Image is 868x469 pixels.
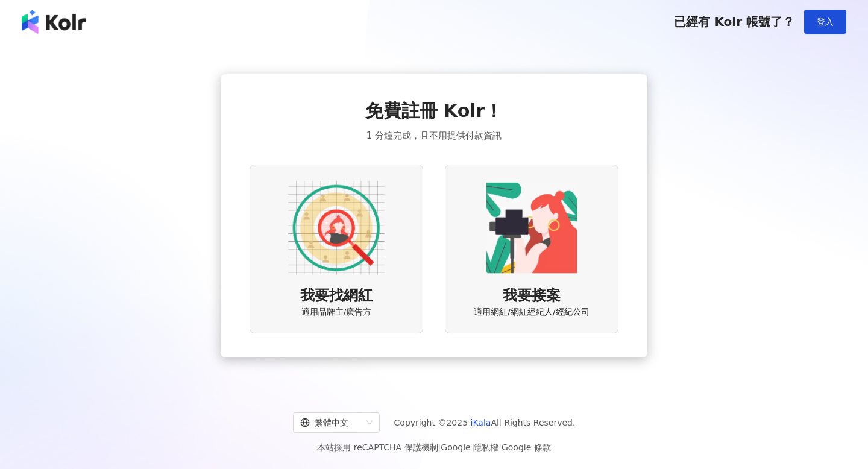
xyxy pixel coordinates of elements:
span: | [498,442,502,452]
span: 適用品牌主/廣告方 [301,306,372,318]
span: 我要找網紅 [300,286,373,306]
a: Google 隱私權 [441,442,498,452]
img: AD identity option [288,180,385,276]
span: 登入 [817,17,834,27]
span: 適用網紅/網紅經紀人/經紀公司 [474,306,589,318]
img: KOL identity option [483,180,580,276]
span: | [438,442,441,452]
span: Copyright © 2025 All Rights Reserved. [394,415,576,430]
div: 繁體中文 [300,413,362,432]
span: 免費註冊 Kolr！ [365,98,503,124]
span: 已經有 Kolr 帳號了？ [674,14,794,29]
span: 本站採用 reCAPTCHA 保護機制 [317,440,550,455]
span: 1 分鐘完成，且不用提供付款資訊 [366,128,502,143]
img: logo [22,10,86,34]
span: 我要接案 [503,286,561,306]
button: 登入 [804,10,846,34]
a: iKala [471,418,491,427]
a: Google 條款 [502,442,551,452]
